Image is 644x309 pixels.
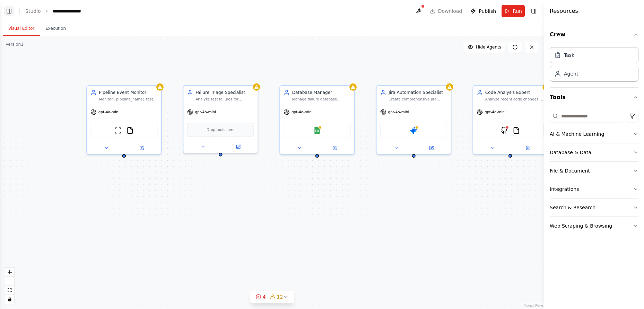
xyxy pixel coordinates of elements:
span: Drop tools here [207,127,235,133]
div: Search & Research [550,204,595,211]
div: Manage failure database operations for {pipeline_name} including deduplication checks, record cre... [292,97,351,101]
span: gpt-4o-mini [388,110,409,115]
span: gpt-4o-mini [485,110,506,115]
span: Publish [479,8,496,15]
button: Integrations [550,180,638,198]
button: AI & Machine Learning [550,125,638,143]
button: Execution [40,21,71,36]
div: Code Analysis ExpertAnalyze recent code changes in {repository_name} to identify potential causes... [472,85,548,154]
div: Create comprehensive Jira tickets for new test failures in {pipeline_name}. Include all relevant ... [389,97,447,101]
button: File & Document [550,162,638,180]
div: Crew [550,44,638,87]
h4: Resources [550,7,578,15]
div: Code Analysis Expert [485,89,544,95]
img: GithubSearchTool [501,127,508,134]
button: Run [502,5,525,17]
div: Jira Automation Specialist [389,89,447,95]
div: Agent [564,70,578,77]
div: Web Scraping & Browsing [550,222,612,229]
div: Integrations [550,186,579,193]
div: Database Manager [292,89,351,95]
span: gpt-4o-mini [195,110,216,115]
div: Database & Data [550,149,591,156]
span: gpt-4o-mini [98,110,120,115]
button: zoom out [5,277,14,286]
a: Studio [25,8,41,14]
span: Hide Agents [476,44,501,50]
button: toggle interactivity [5,295,14,304]
div: Failure Triage SpecialistAnalyze test failures for {pipeline_name} and classify them as either te... [183,85,259,153]
span: 12 [277,293,283,300]
img: FileReadTool [513,127,520,134]
span: 4 [263,293,266,300]
button: Publish [468,5,499,17]
button: zoom in [5,268,14,277]
div: Analyze recent code changes in {repository_name} to identify potential causes of test failures. R... [485,97,544,101]
img: FileReadTool [127,127,134,134]
span: gpt-4o-mini [291,110,313,115]
img: ScrapeWebsiteTool [114,127,122,134]
button: Hide Agents [463,42,505,53]
button: Tools [550,88,638,107]
div: Jira Automation SpecialistCreate comprehensive Jira tickets for new test failures in {pipeline_na... [376,85,452,154]
div: Monitor {pipeline_name} test pipeline events and normalize raw failure data into structured forma... [99,97,158,101]
button: Hide right sidebar [529,6,539,16]
div: AI & Machine Learning [550,131,604,138]
button: Database & Data [550,143,638,161]
button: 412 [250,291,294,303]
div: Pipeline Event MonitorMonitor {pipeline_name} test pipeline events and normalize raw failure data... [86,85,162,154]
button: Open in side panel [221,143,255,150]
div: Failure Triage Specialist [195,89,254,95]
button: Crew [550,25,638,44]
nav: breadcrumb [25,8,88,15]
div: Tools [550,107,638,241]
button: Open in side panel [511,144,545,152]
button: Web Scraping & Browsing [550,217,638,235]
div: Version 1 [6,42,24,47]
div: Pipeline Event Monitor [99,89,158,95]
button: Open in side panel [125,144,159,152]
img: Jira [410,127,417,134]
span: Run [513,8,522,15]
img: Google Sheets [314,127,321,134]
button: fit view [5,286,14,295]
div: Analyze test failures for {pipeline_name} and classify them as either test failures, infrastructu... [195,97,254,101]
button: Open in side panel [414,144,448,152]
div: Task [564,52,574,59]
div: React Flow controls [5,268,14,304]
button: Visual Editor [3,21,40,36]
button: Search & Research [550,198,638,217]
div: File & Document [550,167,590,174]
button: Open in side panel [318,144,352,152]
a: React Flow attribution [524,304,543,308]
button: Show left sidebar [4,6,14,16]
div: Database ManagerManage failure database operations for {pipeline_name} including deduplication ch... [279,85,355,154]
